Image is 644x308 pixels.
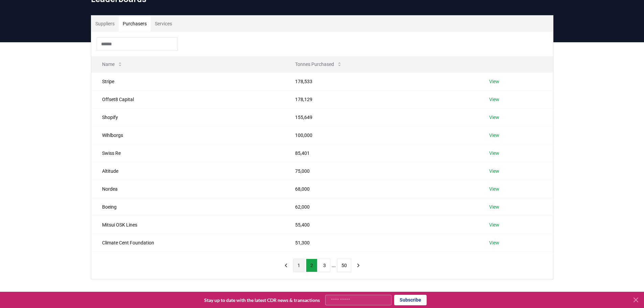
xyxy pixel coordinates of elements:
a: View [489,96,499,103]
td: Swiss Re [91,144,284,162]
td: 68,000 [284,180,478,198]
button: Purchasers [119,16,151,32]
td: 178,129 [284,90,478,108]
td: Stripe [91,72,284,90]
td: Boeing [91,198,284,216]
td: 100,000 [284,126,478,144]
a: View [489,132,499,139]
li: ... [332,261,336,269]
button: Tonnes Purchased [290,57,348,71]
td: Mitsui OSK Lines [91,216,284,234]
button: Suppliers [91,16,119,32]
button: Services [151,16,176,32]
button: 1 [293,259,305,272]
button: previous page [280,259,292,272]
td: Shopify [91,108,284,126]
a: View [489,239,499,246]
td: 75,000 [284,162,478,180]
a: View [489,150,499,157]
button: Name [97,57,128,71]
a: View [489,221,499,228]
td: 178,533 [284,72,478,90]
td: Climate Cent Foundation [91,234,284,252]
a: View [489,204,499,210]
td: 51,300 [284,234,478,252]
a: View [489,168,499,174]
td: 62,000 [284,198,478,216]
td: Nordea [91,180,284,198]
td: 55,400 [284,216,478,234]
td: Offset8 Capital [91,90,284,108]
td: Wihlborgs [91,126,284,144]
a: View [489,78,499,85]
button: next page [353,259,364,272]
td: Altitude [91,162,284,180]
a: View [489,114,499,121]
a: View [489,186,499,192]
button: 2 [306,259,317,272]
td: 85,401 [284,144,478,162]
button: 50 [337,259,351,272]
td: 155,649 [284,108,478,126]
button: 3 [319,259,330,272]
